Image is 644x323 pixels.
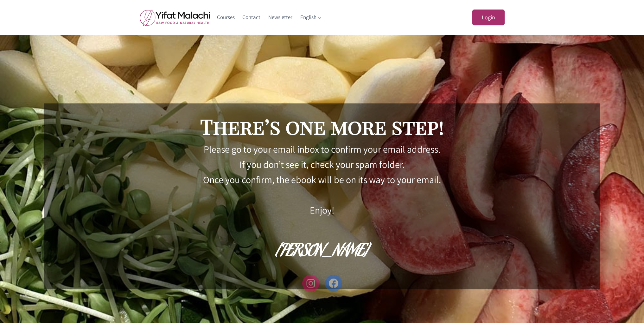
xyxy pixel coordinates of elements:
span: English [300,13,322,22]
a: Newsletter [265,10,296,25]
a: Login [472,10,505,26]
a: English [296,10,326,25]
a: Contact [239,10,265,25]
a: Courses [213,10,239,25]
h2: There’s one more step! [200,111,444,142]
img: yifat_logo41_en.png [140,9,210,26]
p: Please go to your email inbox to confirm your email address. If you don’t see it, check your spam... [203,142,441,218]
nav: Primary Navigation [213,10,326,25]
h2: [PERSON_NAME] [276,241,368,265]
